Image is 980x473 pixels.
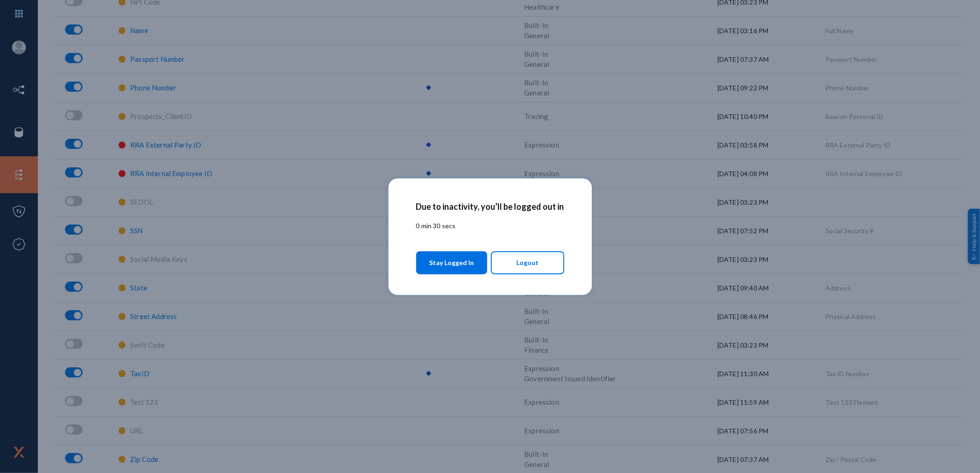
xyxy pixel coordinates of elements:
button: Stay Logged In [416,251,488,274]
h2: Due to inactivity, you’ll be logged out in [416,201,564,212]
button: Logout [491,251,564,274]
p: 0 min 30 secs [416,221,564,231]
span: Stay Logged In [429,254,474,271]
span: Logout [516,255,538,271]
